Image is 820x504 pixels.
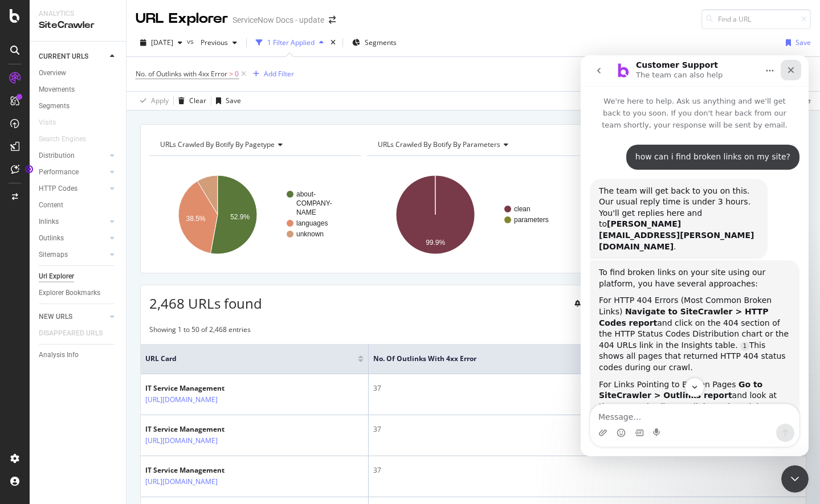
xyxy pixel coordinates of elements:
[570,294,623,313] button: Create alert
[373,424,801,435] div: 37
[39,133,86,145] div: Search Engines
[264,69,294,79] div: Add Filter
[39,84,118,96] a: Movements
[39,271,74,282] div: Url Explorer
[186,215,206,223] text: 38.5%
[104,322,124,342] button: Scroll to bottom
[795,38,811,47] div: Save
[328,37,338,48] div: times
[10,349,218,368] textarea: Message…
[39,67,66,79] div: Overview
[149,325,251,338] div: Showing 1 to 50 of 2,468 entries
[296,190,316,198] text: about-
[145,394,218,405] a: [URL][DOMAIN_NAME]
[39,67,118,79] a: Overview
[373,465,801,476] div: 37
[39,327,103,339] div: DISAPPEARED URLS
[24,164,34,174] div: Tooltip anchor
[187,36,196,46] span: vs
[18,240,191,261] span: For HTTP 404 Errors (Most Common Broken Links)
[36,373,45,382] button: Emoji picker
[373,383,801,394] div: 37
[54,373,63,382] button: Gif picker
[39,249,107,261] a: Sitemaps
[296,219,328,227] text: languages
[39,117,56,129] div: Visits
[378,140,500,149] span: URLs Crawled By Botify By parameters
[296,230,324,238] text: unknown
[781,34,811,52] button: Save
[39,166,79,178] div: Performance
[229,69,233,79] span: >
[235,66,239,82] span: 0
[39,199,118,211] a: Content
[18,212,210,234] div: To find broken links on your site using our platform, you have several approaches:
[196,34,242,52] button: Previous
[39,199,63,211] div: Content
[39,271,118,282] a: Url Explorer
[296,208,316,216] text: NAME
[365,38,397,47] span: Segments
[514,216,549,224] text: parameters
[373,354,778,364] span: No. of Outlinks with 4xx Error
[39,287,118,299] a: Explorer Bookmarks
[39,100,118,112] a: Segments
[514,205,531,213] text: clean
[376,136,569,154] h4: URLs Crawled By Botify By parameters
[195,368,214,387] button: Send a message…
[39,327,114,339] a: DISAPPEARED URLS
[136,92,169,110] button: Apply
[39,84,75,96] div: Movements
[581,55,809,456] iframe: Intercom live chat
[230,213,250,221] text: 52.9%
[39,19,117,32] div: SiteCrawler
[296,199,332,207] text: COMPANY-
[149,165,358,264] svg: A chart.
[211,92,241,110] button: Save
[39,216,107,228] a: Inlinks
[39,249,68,261] div: Sitemaps
[160,140,275,149] span: URLs Crawled By Botify By pagetype
[39,216,59,228] div: Inlinks
[251,34,328,52] button: 1 Filter Applied
[39,232,107,244] a: Outlinks
[39,51,107,63] a: CURRENT URLS
[39,133,97,145] a: Search Engines
[226,96,241,105] div: Save
[39,51,88,63] div: CURRENT URLS
[151,96,169,105] div: Apply
[701,9,811,29] input: Find a URL
[39,9,117,19] div: Analytics
[248,67,294,81] button: Add Filter
[367,165,576,264] div: A chart.
[39,183,107,195] a: HTTP Codes
[174,92,206,110] button: Clear
[39,183,77,195] div: HTTP Codes
[232,14,324,26] div: ServiceNow Docs - update
[267,38,315,47] div: 1 Filter Applied
[39,150,107,162] a: Distribution
[151,38,173,47] span: 2025 Sep. 27th
[158,136,351,154] h4: URLs Crawled By Botify By pagetype
[196,38,228,47] span: Previous
[348,34,401,52] button: Segments
[781,465,809,493] iframe: Intercom live chat
[145,465,267,476] div: IT Service Management
[39,349,118,361] a: Analysis Info
[145,435,218,446] a: [URL][DOMAIN_NAME]
[18,325,182,345] b: Go to SiteCrawler > Outlinks report
[39,100,70,112] div: Segments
